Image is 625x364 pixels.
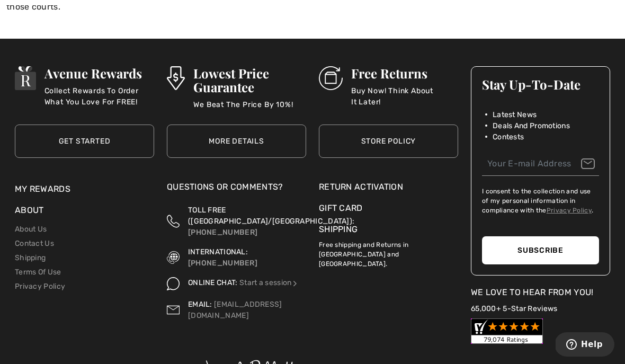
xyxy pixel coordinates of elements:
img: Online Chat [291,280,299,287]
a: More Details [167,125,306,158]
a: Return Activation [319,181,458,193]
a: [PHONE_NUMBER] [188,259,257,268]
p: Buy Now! Think About It Later! [351,85,458,106]
span: Latest News [493,109,537,120]
img: Toll Free (Canada/US) [167,205,180,238]
a: 65,000+ 5-Star Reviews [471,304,558,313]
img: Free Returns [319,66,343,90]
img: International [167,246,180,269]
a: Gift Card [319,202,458,215]
a: Privacy Policy [547,207,592,214]
a: Privacy Policy [15,282,65,291]
img: Lowest Price Guarantee [167,66,185,90]
a: About Us [15,225,47,234]
h3: Avenue Rewards [44,66,154,80]
h3: Lowest Price Guarantee [193,66,306,94]
img: Customer Reviews [471,318,543,344]
a: Store Policy [319,125,458,158]
a: My Rewards [15,184,70,194]
a: Shipping [15,253,46,262]
a: [EMAIL_ADDRESS][DOMAIN_NAME] [188,300,282,320]
label: I consent to the collection and use of my personal information in compliance with the . [482,187,599,215]
a: Get Started [15,125,154,158]
h3: Free Returns [351,66,458,80]
span: EMAIL: [188,300,212,309]
img: Avenue Rewards [15,66,36,90]
iframe: Opens a widget where you can find more information [556,332,614,359]
div: About [15,204,154,222]
span: Deals And Promotions [493,120,570,131]
a: Shipping [319,224,358,234]
p: Collect Rewards To Order What You Love For FREE! [44,85,154,106]
a: Terms Of Use [15,268,61,277]
a: [PHONE_NUMBER] [188,228,257,237]
img: Online Chat [167,277,180,290]
span: INTERNATIONAL: [188,247,248,256]
a: Start a session [239,278,299,287]
div: We Love To Hear From You! [471,286,610,299]
a: Contact Us [15,239,54,248]
p: Free shipping and Returns in [GEOGRAPHIC_DATA] and [GEOGRAPHIC_DATA]. [319,236,458,269]
input: Your E-mail Address [482,152,599,176]
h3: Stay Up-To-Date [482,77,599,91]
span: Contests [493,131,524,143]
span: ONLINE CHAT: [188,278,238,287]
p: We Beat The Price By 10%! [193,99,306,120]
button: Subscribe [482,236,599,264]
span: TOLL FREE ([GEOGRAPHIC_DATA]/[GEOGRAPHIC_DATA]): [188,206,354,226]
div: Questions or Comments? [167,181,306,199]
img: Contact us [167,299,180,321]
